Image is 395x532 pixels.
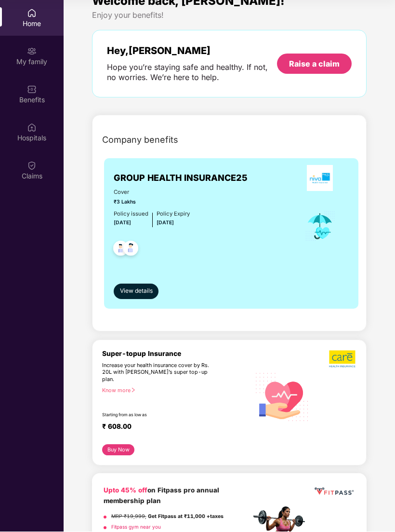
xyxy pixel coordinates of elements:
img: svg+xml;base64,PHN2ZyB3aWR0aD0iMjAiIGhlaWdodD0iMjAiIHZpZXdCb3g9IjAgMCAyMCAyMCIgZmlsbD0ibm9uZSIgeG... [27,47,37,56]
div: Increase your health insurance cover by Rs. 20L with [PERSON_NAME]’s super top-up plan. [102,362,209,383]
img: svg+xml;base64,PHN2ZyB4bWxucz0iaHR0cDovL3d3dy53My5vcmcvMjAwMC9zdmciIHdpZHRoPSI0OC45NDMiIGhlaWdodD... [109,238,132,262]
button: Buy Now [102,445,135,456]
span: View details [120,287,153,296]
strong: Get Fitpass at ₹11,000 +taxes [148,514,224,520]
button: View details [114,284,159,300]
img: icon [304,211,336,243]
img: svg+xml;base64,PHN2ZyBpZD0iQ2xhaW0iIHhtbG5zPSJodHRwOi8vd3d3LnczLm9yZy8yMDAwL3N2ZyIgd2lkdGg9IjIwIi... [27,161,37,171]
b: Upto 45% off [104,487,147,494]
b: on Fitpass pro annual membership plan [104,487,219,505]
span: right [131,388,136,393]
div: Super-topup Insurance [102,350,250,358]
div: Starting from as low as [102,412,210,419]
div: Enjoy your benefits! [92,11,367,21]
img: b5dec4f62d2307b9de63beb79f102df3.png [329,350,356,368]
span: Cover [114,189,190,197]
img: fppp.png [313,485,355,498]
img: svg+xml;base64,PHN2ZyBpZD0iSG9zcGl0YWxzIiB4bWxucz0iaHR0cDovL3d3dy53My5vcmcvMjAwMC9zdmciIHdpZHRoPS... [27,123,37,133]
div: Know more [102,387,245,394]
div: Raise a claim [289,59,340,69]
div: Hey, [PERSON_NAME] [107,45,277,57]
img: insurerLogo [307,165,333,191]
div: ₹ 608.00 [102,423,241,435]
span: [DATE] [157,220,174,226]
div: Policy issued [114,210,148,219]
span: [DATE] [114,220,131,226]
img: svg+xml;base64,PHN2ZyB4bWxucz0iaHR0cDovL3d3dy53My5vcmcvMjAwMC9zdmciIHhtbG5zOnhsaW5rPSJodHRwOi8vd3... [250,365,314,429]
span: Company benefits [102,134,178,147]
del: MRP ₹19,999, [111,514,146,520]
span: ₹3 Lakhs [114,199,190,206]
img: svg+xml;base64,PHN2ZyBpZD0iSG9tZSIgeG1sbnM9Imh0dHA6Ly93d3cudzMub3JnLzIwMDAvc3ZnIiB3aWR0aD0iMjAiIG... [27,9,37,18]
img: svg+xml;base64,PHN2ZyB4bWxucz0iaHR0cDovL3d3dy53My5vcmcvMjAwMC9zdmciIHdpZHRoPSI0OC45NDMiIGhlaWdodD... [119,238,143,262]
div: Policy Expiry [157,210,190,219]
img: svg+xml;base64,PHN2ZyBpZD0iQmVuZWZpdHMiIHhtbG5zPSJodHRwOi8vd3d3LnczLm9yZy8yMDAwL3N2ZyIgd2lkdGg9Ij... [27,85,37,95]
a: Fitpass gym near you [111,524,161,530]
div: Hope you’re staying safe and healthy. If not, no worries. We’re here to help. [107,63,277,83]
span: GROUP HEALTH INSURANCE25 [114,172,248,185]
